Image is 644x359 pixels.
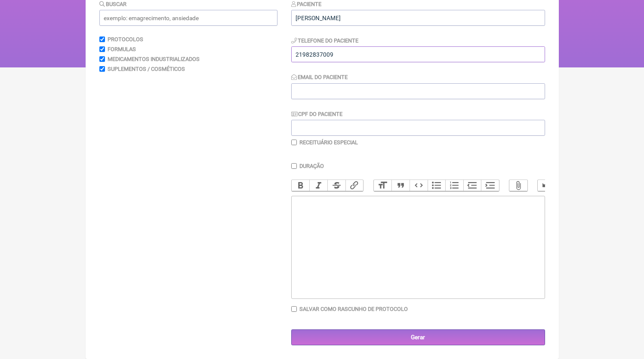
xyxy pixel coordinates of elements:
button: Decrease Level [463,180,481,191]
label: Formulas [108,46,136,52]
button: Attach Files [509,180,527,191]
button: Bold [292,180,310,191]
label: Telefone do Paciente [291,37,359,44]
button: Heading [374,180,392,191]
button: Code [410,180,428,191]
button: Strikethrough [327,180,345,191]
label: CPF do Paciente [291,111,343,117]
label: Medicamentos Industrializados [108,56,200,62]
button: Numbers [445,180,463,191]
label: Protocolos [108,36,143,43]
button: Undo [538,180,556,191]
button: Bullets [428,180,446,191]
label: Duração [299,163,324,169]
button: Increase Level [481,180,499,191]
label: Suplementos / Cosméticos [108,66,185,72]
label: Salvar como rascunho de Protocolo [299,306,408,312]
label: Receituário Especial [299,139,358,146]
label: Buscar [99,1,127,7]
button: Quote [391,180,410,191]
input: exemplo: emagrecimento, ansiedade [99,10,277,26]
button: Italic [309,180,327,191]
input: Gerar [291,329,545,345]
button: Link [345,180,364,191]
label: Email do Paciente [291,74,348,80]
label: Paciente [291,1,322,7]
